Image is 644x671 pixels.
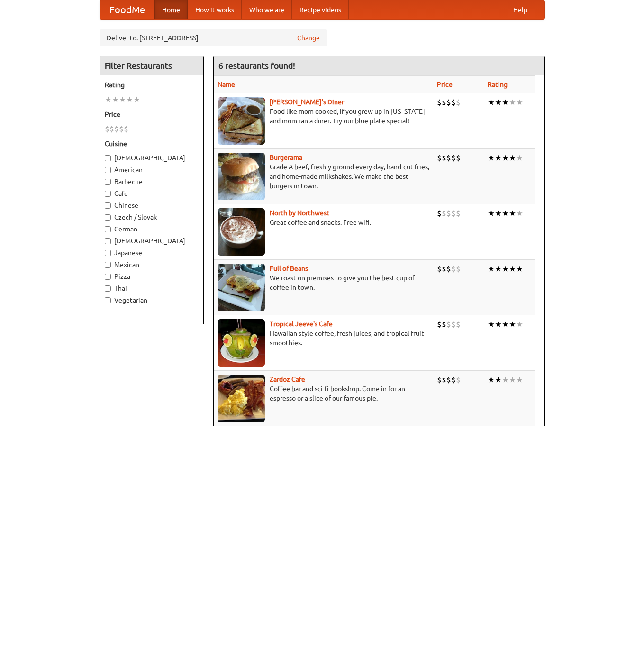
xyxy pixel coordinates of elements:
[451,375,456,385] li: $
[437,153,442,163] li: $
[509,264,516,274] li: ★
[218,384,429,403] p: Coffee bar and sci-fi bookshop. Come in for an espresso or a slice of our famous pie.
[218,273,429,292] p: We roast on premises to give you the best cup of coffee in town.
[109,124,114,134] li: $
[437,319,442,330] li: $
[105,191,111,197] input: Cafe
[270,209,329,217] b: North by Northwest
[124,124,128,134] li: $
[509,208,516,219] li: ★
[488,153,495,163] li: ★
[270,265,308,272] b: Full of Beans
[502,97,509,108] li: ★
[442,319,446,330] li: $
[105,124,109,134] li: $
[495,153,502,163] li: ★
[446,375,451,385] li: $
[488,208,495,219] li: ★
[270,320,333,328] b: Tropical Jeeve's Cafe
[509,319,516,330] li: ★
[105,297,111,303] input: Vegetarian
[105,238,111,244] input: [DEMOGRAPHIC_DATA]
[105,285,111,292] input: Thai
[270,376,305,383] a: Zardoz Cafe
[437,81,453,88] a: Price
[488,97,495,108] li: ★
[446,208,451,219] li: $
[100,29,327,46] div: Deliver to: [STREET_ADDRESS]
[154,0,188,19] a: Home
[456,153,461,163] li: $
[456,264,461,274] li: $
[516,97,523,108] li: ★
[105,177,199,186] label: Barbecue
[119,124,124,134] li: $
[456,208,461,219] li: $
[446,97,451,108] li: $
[218,97,265,145] img: sallys.jpg
[437,264,442,274] li: $
[437,208,442,219] li: $
[488,319,495,330] li: ★
[509,375,516,385] li: ★
[442,208,446,219] li: $
[495,208,502,219] li: ★
[488,81,508,88] a: Rating
[105,224,199,234] label: German
[442,375,446,385] li: $
[100,0,154,19] a: FoodMe
[218,61,295,70] ng-pluralize: 6 restaurants found!
[437,97,442,108] li: $
[442,264,446,274] li: $
[218,162,429,191] p: Grade A beef, freshly ground every day, hand-cut fries, and home-made milkshakes. We make the bes...
[218,264,265,311] img: beans.jpg
[270,154,302,161] b: Burgerama
[442,153,446,163] li: $
[105,274,111,280] input: Pizza
[105,260,199,269] label: Mexican
[456,319,461,330] li: $
[516,208,523,219] li: ★
[105,189,199,198] label: Cafe
[105,236,199,246] label: [DEMOGRAPHIC_DATA]
[502,208,509,219] li: ★
[495,97,502,108] li: ★
[105,202,111,209] input: Chinese
[495,375,502,385] li: ★
[119,94,126,105] li: ★
[446,264,451,274] li: $
[456,375,461,385] li: $
[100,56,203,75] h4: Filter Restaurants
[516,264,523,274] li: ★
[516,153,523,163] li: ★
[105,165,199,175] label: American
[451,97,456,108] li: $
[218,81,235,88] a: Name
[446,153,451,163] li: $
[105,214,111,221] input: Czech / Slovak
[488,264,495,274] li: ★
[105,248,199,257] label: Japanese
[270,98,344,106] a: [PERSON_NAME]'s Diner
[451,208,456,219] li: $
[218,329,429,348] p: Hawaiian style coffee, fresh juices, and tropical fruit smoothies.
[126,94,133,105] li: ★
[509,153,516,163] li: ★
[451,153,456,163] li: $
[456,97,461,108] li: $
[502,319,509,330] li: ★
[105,179,111,185] input: Barbecue
[105,262,111,268] input: Mexican
[105,201,199,210] label: Chinese
[446,319,451,330] li: $
[105,94,112,105] li: ★
[451,319,456,330] li: $
[292,0,349,19] a: Recipe videos
[488,375,495,385] li: ★
[218,218,429,227] p: Great coffee and snacks. Free wifi.
[112,94,119,105] li: ★
[218,208,265,256] img: north.jpg
[105,272,199,281] label: Pizza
